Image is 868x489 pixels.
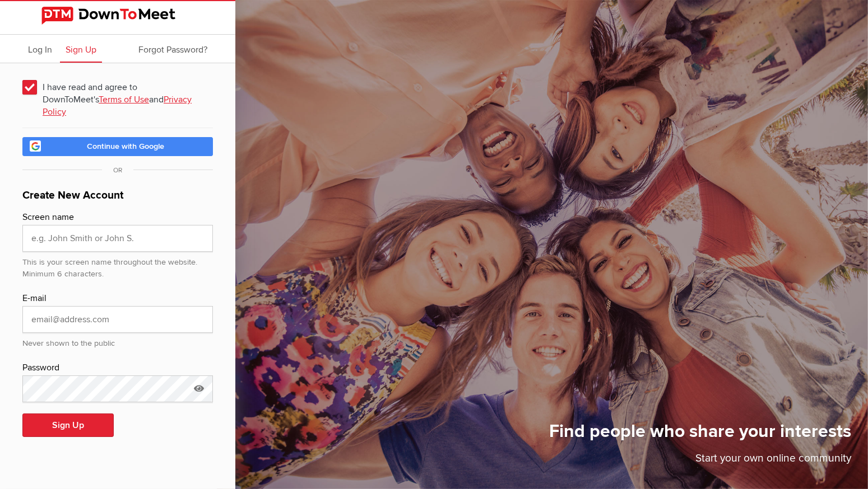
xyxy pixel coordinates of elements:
h1: Find people who share your interests [549,420,851,450]
div: This is your screen name throughout the website. Minimum 6 characters. [22,252,213,280]
div: Never shown to the public [22,333,213,350]
button: Sign Up [22,413,114,437]
span: Continue with Google [87,142,164,151]
div: E-mail [22,291,213,306]
span: Sign Up [66,44,96,55]
span: Log In [28,44,52,55]
span: OR [102,166,133,175]
img: DownToMeet [41,7,194,25]
input: e.g. John Smith or John S. [22,225,213,252]
input: email@address.com [22,306,213,333]
a: Forgot Password? [133,35,213,63]
a: Sign Up [60,35,102,63]
span: I have read and agree to DownToMeet's and [22,77,213,97]
span: Forgot Password? [138,44,207,55]
div: Screen name [22,210,213,225]
p: Start your own online community [549,450,851,472]
a: Continue with Google [22,137,213,156]
a: Log In [22,35,58,63]
h1: Create New Account [22,187,213,210]
a: Terms of Use [99,94,149,105]
div: Password [22,361,213,375]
